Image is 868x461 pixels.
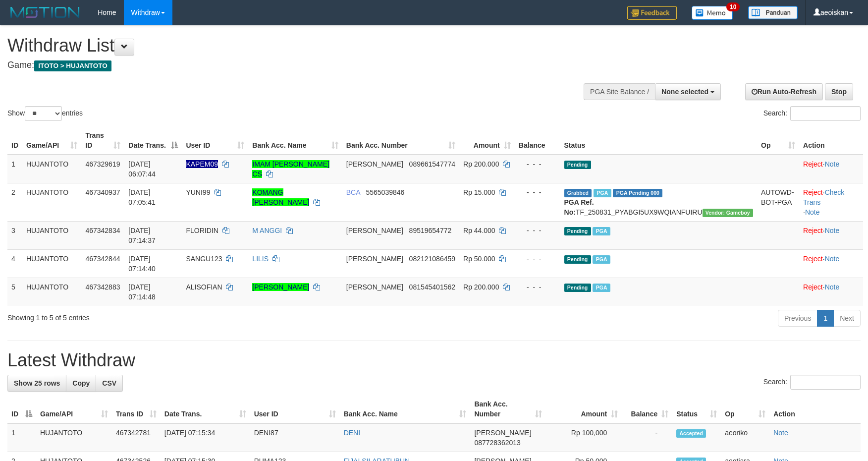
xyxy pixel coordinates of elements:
th: Action [799,126,863,155]
span: Accepted [676,429,706,438]
th: Bank Acc. Name: activate to sort column ascending [248,126,342,155]
input: Search: [790,375,861,390]
td: HUJANTOTO [22,183,81,221]
h1: Latest Withdraw [7,350,861,370]
span: Pending [564,161,591,169]
span: Rp 200.000 [463,160,499,168]
th: Game/API: activate to sort column ascending [22,126,81,155]
span: [PERSON_NAME] [474,429,531,437]
span: 467329619 [85,160,120,168]
a: [PERSON_NAME] [252,283,309,291]
a: Next [833,310,861,327]
td: HUJANTOTO [36,423,112,452]
a: Run Auto-Refresh [745,83,823,100]
label: Search: [763,106,861,121]
a: Previous [778,310,817,327]
span: Copy 081545401562 to clipboard [409,283,455,291]
div: - - - [519,187,556,197]
a: Note [825,255,840,263]
span: Pending [564,255,591,264]
span: [DATE] 07:14:48 [128,283,156,301]
th: User ID: activate to sort column ascending [182,126,248,155]
span: SANGU123 [186,255,222,263]
span: None selected [661,88,708,96]
select: Showentries [25,106,62,121]
td: HUJANTOTO [22,278,81,306]
span: FLORIDIN [186,227,218,234]
a: Reject [803,283,823,291]
td: - [622,423,672,452]
span: 467342883 [85,283,120,291]
h4: Game: [7,60,569,70]
span: [PERSON_NAME] [346,227,403,234]
span: [DATE] 07:14:37 [128,227,156,244]
b: PGA Ref. No: [564,198,594,216]
td: aeoriko [721,423,769,452]
div: - - - [519,226,556,235]
div: - - - [519,282,556,292]
span: [PERSON_NAME] [346,160,403,168]
th: Date Trans.: activate to sort column descending [124,126,182,155]
a: M ANGGI [252,227,282,234]
th: ID [7,126,22,155]
th: Trans ID: activate to sort column ascending [112,395,161,423]
a: IMAM [PERSON_NAME] CS [252,160,329,178]
span: Pending [564,227,591,235]
button: None selected [655,83,721,100]
div: Showing 1 to 5 of 5 entries [7,309,354,323]
a: Note [825,283,840,291]
span: 467340937 [85,188,120,196]
span: ITOTO > HUJANTOTO [34,60,111,71]
th: Amount: activate to sort column ascending [546,395,622,423]
a: 1 [817,310,834,327]
th: Status [560,126,758,155]
span: Rp 50.000 [463,255,495,263]
a: Note [805,208,820,216]
span: Marked by aeozaky [593,227,610,235]
span: [PERSON_NAME] [346,255,403,263]
h1: Withdraw List [7,36,569,56]
label: Show entries [7,106,83,121]
div: PGA Site Balance / [584,83,655,100]
span: Rp 200.000 [463,283,499,291]
a: Stop [825,83,853,100]
td: · · [799,183,863,221]
a: Copy [66,375,96,392]
span: Copy 087728362013 to clipboard [474,439,520,447]
td: 1 [7,423,36,452]
span: Rp 44.000 [463,227,495,234]
a: Reject [803,188,823,196]
a: Note [773,429,788,437]
a: Note [825,160,840,168]
span: ALISOFIAN [186,283,222,291]
td: [DATE] 07:15:34 [161,423,250,452]
th: Status: activate to sort column ascending [672,395,721,423]
input: Search: [790,106,861,121]
a: Reject [803,255,823,263]
span: Copy 5565039846 to clipboard [366,188,404,196]
td: · [799,278,863,306]
div: - - - [519,254,556,264]
span: [DATE] 07:05:41 [128,188,156,206]
th: Bank Acc. Number: activate to sort column ascending [342,126,459,155]
div: - - - [519,159,556,169]
td: 3 [7,221,22,249]
td: 467342781 [112,423,161,452]
a: Note [825,227,840,234]
span: Grabbed [564,189,592,197]
td: Rp 100,000 [546,423,622,452]
span: [DATE] 06:07:44 [128,160,156,178]
td: HUJANTOTO [22,221,81,249]
span: [PERSON_NAME] [346,283,403,291]
th: Balance [515,126,560,155]
span: Vendor URL: https://payment21.1velocity.biz [703,209,753,217]
th: Trans ID: activate to sort column ascending [81,126,124,155]
span: Marked by aeosalim [594,189,611,197]
th: Op: activate to sort column ascending [721,395,769,423]
td: · [799,249,863,278]
td: · [799,221,863,249]
th: Date Trans.: activate to sort column ascending [161,395,250,423]
th: Amount: activate to sort column ascending [459,126,515,155]
span: Nama rekening ada tanda titik/strip, harap diedit [186,160,218,168]
a: CSV [96,375,123,392]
